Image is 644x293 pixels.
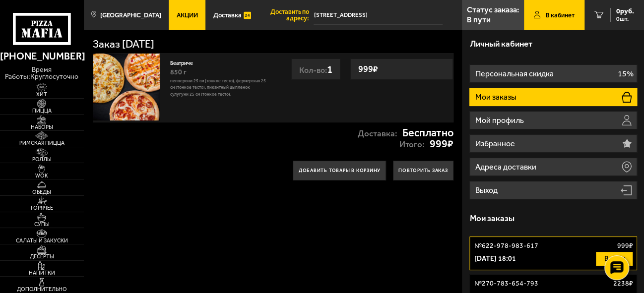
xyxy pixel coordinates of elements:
span: 850 г [170,68,187,76]
span: Доставка [213,12,242,18]
p: 999 ₽ [617,241,633,251]
a: №622-978-983-617999₽[DATE] 18:01В пути [469,236,637,270]
p: Статус заказа: [467,6,519,14]
strong: 999 ₽ [430,138,453,149]
p: В пути [467,16,491,24]
p: Доставка: [358,129,397,138]
p: № 622-978-983-617 [474,241,538,251]
span: 0 руб. [616,8,634,15]
p: Персональная скидка [475,70,555,78]
div: Кол-во: [291,59,340,80]
h3: Личный кабинет [469,40,532,48]
p: Избранное [475,140,516,148]
p: 2238 ₽ [613,279,633,289]
button: В пути [596,252,633,266]
p: № 270-783-654-793 [474,279,538,289]
span: [GEOGRAPHIC_DATA] [100,12,161,18]
strong: Бесплатно [402,127,453,138]
p: Выход [475,186,499,194]
h3: Мои заказы [469,214,514,223]
p: Мои заказы [475,93,517,101]
button: Повторить заказ [393,161,453,181]
p: Мой профиль [475,117,525,124]
p: Итого: [399,140,425,149]
img: 15daf4d41897b9f0e9f617042186c801.svg [244,10,251,20]
p: [DATE] 18:01 [474,254,515,264]
input: Ваш адрес доставки [314,6,443,24]
span: Акции [177,12,198,18]
a: Беатриче [170,58,200,66]
h1: Заказ [DATE] [93,39,154,50]
button: Добавить товары в корзину [293,161,386,181]
p: Адреса доставки [475,163,537,171]
span: В кабинет [546,12,575,18]
span: 0 шт. [616,16,634,22]
p: 15% [618,70,634,78]
strong: 999 ₽ [356,59,381,78]
span: проспект Луначарского, 56к3 [314,6,443,24]
span: 1 [327,63,332,75]
span: Доставить по адресу: [258,8,314,21]
p: Пепперони 25 см (тонкое тесто), Фермерская 25 см (тонкое тесто), Пикантный цыплёнок сулугуни 25 с... [170,78,268,98]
